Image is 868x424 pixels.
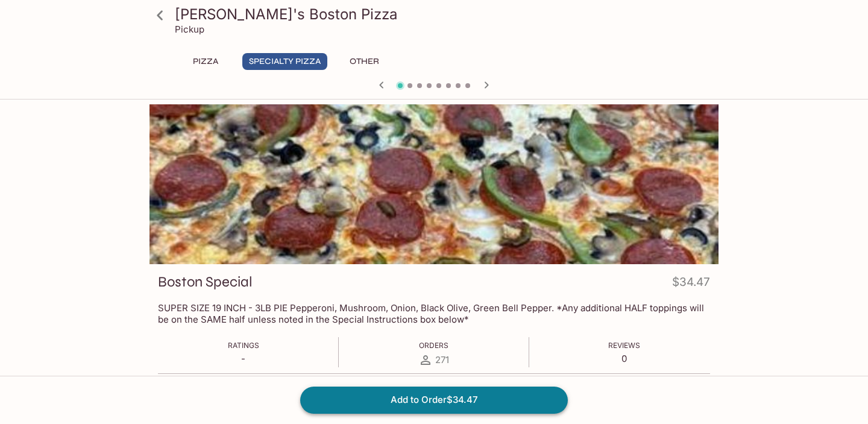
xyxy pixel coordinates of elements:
[608,353,640,364] p: 0
[158,302,710,325] p: SUPER SIZE 19 INCH - 3LB PIE Pepperoni, Mushroom, Onion, Black Olive, Green Bell Pepper. *Any add...
[228,353,259,364] p: -
[175,24,204,35] p: Pickup
[419,341,448,350] span: Orders
[300,387,568,413] button: Add to Order$34.47
[608,341,640,350] span: Reviews
[158,273,253,291] h3: Boston Special
[228,341,259,350] span: Ratings
[175,5,714,24] h3: [PERSON_NAME]'s Boston Pizza
[149,104,719,264] div: Boston Special
[435,354,449,365] span: 271
[242,53,327,70] button: Specialty Pizza
[337,53,391,70] button: Other
[178,53,233,70] button: Pizza
[672,273,710,296] h4: $34.47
